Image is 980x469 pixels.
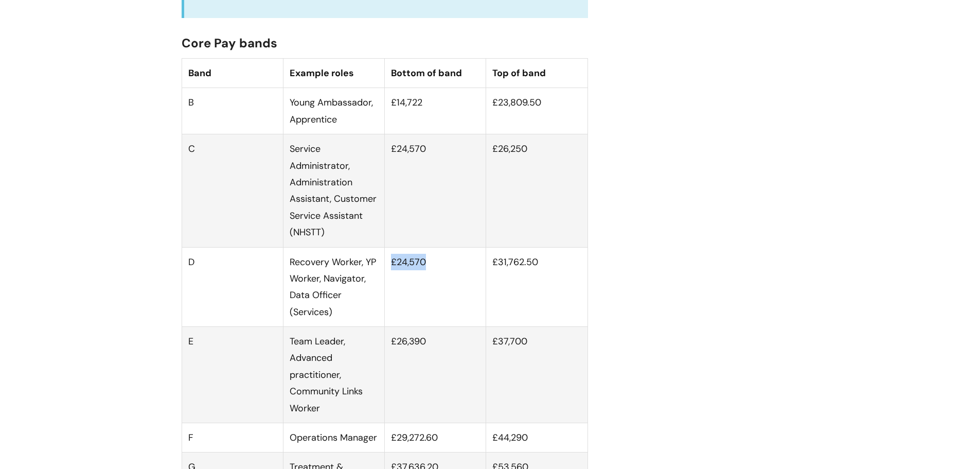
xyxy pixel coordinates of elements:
td: F [182,423,283,453]
td: £31,762.50 [486,247,587,327]
td: £29,272.60 [385,423,486,453]
td: £24,570 [385,247,486,327]
td: D [182,247,283,327]
td: £44,290 [486,423,587,453]
td: Service Administrator, Administration Assistant, Customer Service Assistant (NHSTT) [283,134,384,247]
td: £26,250 [486,134,587,247]
span: Core Pay bands [182,35,277,51]
th: Example roles [283,58,384,88]
th: Top of band [486,58,587,88]
td: Operations Manager [283,423,384,453]
th: Bottom of band [385,58,486,88]
td: B [182,88,283,134]
td: Team Leader, Advanced practitioner, Community Links Worker [283,327,384,423]
td: Young Ambassador, Apprentice [283,88,384,134]
td: E [182,327,283,423]
th: Band [182,58,283,88]
td: £14,722 [385,88,486,134]
td: £37,700 [486,327,587,423]
td: C [182,134,283,247]
td: £26,390 [385,327,486,423]
td: £23,809.50 [486,88,587,134]
td: £24,570 [385,134,486,247]
td: Recovery Worker, YP Worker, Navigator, Data Officer (Services) [283,247,384,327]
